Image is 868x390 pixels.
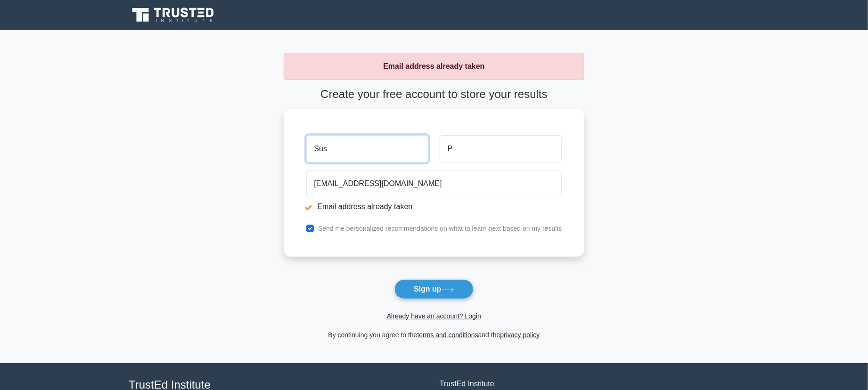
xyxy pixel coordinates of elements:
a: terms and conditions [418,331,478,339]
strong: Email address already taken [383,62,484,70]
input: Last name [440,135,562,162]
div: By continuing you agree to the and the [278,329,590,341]
a: privacy policy [500,331,540,339]
h4: Create your free account to store your results [284,88,585,101]
button: Sign up [394,279,474,299]
input: Email [306,170,562,197]
a: Already have an account? Login [387,312,481,320]
li: Email address already taken [306,201,562,212]
label: Send me personalized recommendations on what to learn next based on my results [318,225,562,232]
input: First name [306,135,428,162]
